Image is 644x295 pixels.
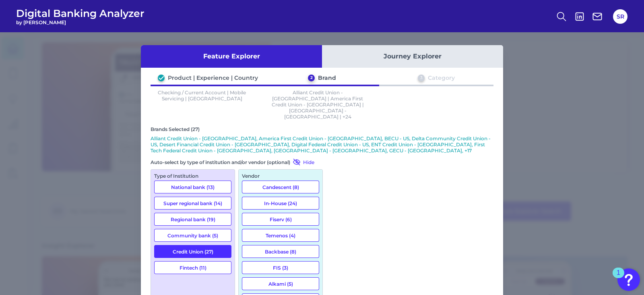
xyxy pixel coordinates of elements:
[154,261,231,274] button: Fintech (11)
[242,197,319,210] button: In-House (24)
[154,213,231,226] button: Regional bank (19)
[151,158,323,166] div: Auto-select by type of institution and/or vendor (optional)
[242,173,319,179] div: Vendor
[242,245,319,258] button: Backbase (8)
[318,74,336,81] div: Brand
[151,135,493,154] p: Alliant Credit Union - [GEOGRAPHIC_DATA], America First Credit Union - [GEOGRAPHIC_DATA], BECU - ...
[154,181,231,193] button: National bank (13)
[154,173,231,179] div: Type of Institution
[418,75,425,81] div: 3
[151,126,493,132] div: Brands Selected (27)
[242,277,319,290] button: Alkami (5)
[613,9,627,24] button: SR
[16,19,144,25] span: by [PERSON_NAME]
[154,229,231,242] button: Community bank (5)
[308,75,315,81] div: 2
[617,273,620,283] div: 1
[290,158,314,166] button: Hide
[16,7,144,19] span: Digital Banking Analyzer
[242,261,319,274] button: FIS (3)
[242,229,319,242] button: Temenos (4)
[154,197,231,210] button: Super regional bank (14)
[151,89,254,120] p: Checking / Current Account | Mobile Servicing | [GEOGRAPHIC_DATA]
[242,181,319,193] button: Candescent (8)
[154,245,231,258] button: Credit Union (27)
[322,45,503,68] button: Journey Explorer
[242,213,319,226] button: Fiserv (6)
[266,89,369,120] p: Alliant Credit Union - [GEOGRAPHIC_DATA] | America First Credit Union - [GEOGRAPHIC_DATA] | [GEOG...
[141,45,322,68] button: Feature Explorer
[168,74,258,81] div: Product | Experience | Country
[428,74,455,81] div: Category
[617,268,640,291] button: Open Resource Center, 1 new notification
